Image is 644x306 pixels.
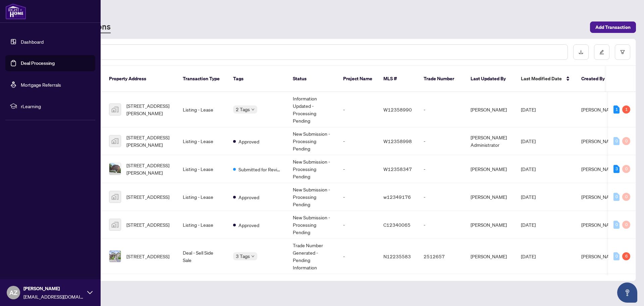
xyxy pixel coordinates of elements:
[599,50,604,54] span: edit
[418,92,465,127] td: -
[613,252,620,260] div: 0
[418,127,465,155] td: -
[581,253,618,259] span: [PERSON_NAME]
[620,50,625,54] span: filter
[238,193,259,201] span: Approved
[383,106,412,113] span: W12358990
[516,66,576,92] th: Last Modified Date
[418,66,465,92] th: Trade Number
[5,3,26,19] img: logo
[338,66,378,92] th: Project Name
[287,127,338,155] td: New Submission - Processing Pending
[338,239,378,274] td: -
[23,293,84,300] span: [EMAIL_ADDRESS][DOMAIN_NAME]
[383,222,411,228] span: C12340065
[338,155,378,183] td: -
[287,183,338,211] td: New Submission - Processing Pending
[418,183,465,211] td: -
[228,66,287,92] th: Tags
[177,239,228,274] td: Deal - Sell Side Sale
[465,183,516,211] td: [PERSON_NAME]
[126,102,172,117] span: [STREET_ADDRESS][PERSON_NAME]
[622,221,630,229] div: 0
[109,191,121,203] img: thumbnail-img
[383,194,411,200] span: w12349176
[338,183,378,211] td: -
[126,134,172,148] span: [STREET_ADDRESS][PERSON_NAME]
[177,155,228,183] td: Listing - Lease
[238,166,282,173] span: Submitted for Review
[177,183,228,211] td: Listing - Lease
[236,252,250,260] span: 3 Tags
[573,44,589,60] button: download
[576,66,616,92] th: Created By
[521,166,536,172] span: [DATE]
[418,211,465,239] td: -
[378,66,418,92] th: MLS #
[622,165,630,173] div: 0
[383,253,411,259] span: N12235583
[521,106,536,113] span: [DATE]
[126,253,169,260] span: [STREET_ADDRESS]
[613,221,620,229] div: 0
[579,50,583,54] span: download
[251,255,255,258] span: down
[177,211,228,239] td: Listing - Lease
[177,92,228,127] td: Listing - Lease
[622,105,630,114] div: 1
[109,251,121,262] img: thumbnail-img
[465,155,516,183] td: [PERSON_NAME]
[338,92,378,127] td: -
[613,105,620,114] div: 1
[104,66,177,92] th: Property Address
[581,166,618,172] span: [PERSON_NAME]
[109,135,121,147] img: thumbnail-img
[338,211,378,239] td: -
[465,92,516,127] td: [PERSON_NAME]
[383,138,412,144] span: W12358998
[581,138,618,144] span: [PERSON_NAME]
[465,239,516,274] td: [PERSON_NAME]
[615,44,630,60] button: filter
[238,221,259,229] span: Approved
[126,193,169,201] span: [STREET_ADDRESS]
[177,127,228,155] td: Listing - Lease
[126,162,172,176] span: [STREET_ADDRESS][PERSON_NAME]
[465,66,516,92] th: Last Updated By
[521,194,536,200] span: [DATE]
[622,252,630,260] div: 6
[418,239,465,274] td: 2512657
[236,105,250,113] span: 2 Tags
[594,44,609,60] button: edit
[521,138,536,144] span: [DATE]
[21,102,91,110] span: rLearning
[581,194,618,200] span: [PERSON_NAME]
[521,222,536,228] span: [DATE]
[287,239,338,274] td: Trade Number Generated - Pending Information
[521,75,562,82] span: Last Modified Date
[617,282,637,303] button: Open asap
[21,82,61,88] a: Mortgage Referrals
[465,127,516,155] td: [PERSON_NAME] Administrator
[581,222,618,228] span: [PERSON_NAME]
[622,137,630,145] div: 0
[23,285,84,292] span: [PERSON_NAME]
[9,288,17,297] span: AZ
[287,66,338,92] th: Status
[383,166,412,172] span: W12358347
[177,66,228,92] th: Transaction Type
[418,155,465,183] td: -
[238,138,259,145] span: Approved
[251,108,255,111] span: down
[338,127,378,155] td: -
[287,92,338,127] td: Information Updated - Processing Pending
[613,193,620,201] div: 0
[465,211,516,239] td: [PERSON_NAME]
[287,155,338,183] td: New Submission - Processing Pending
[126,221,169,228] span: [STREET_ADDRESS]
[521,253,536,259] span: [DATE]
[622,193,630,201] div: 0
[613,137,620,145] div: 0
[21,60,55,66] a: Deal Processing
[613,165,620,173] div: 3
